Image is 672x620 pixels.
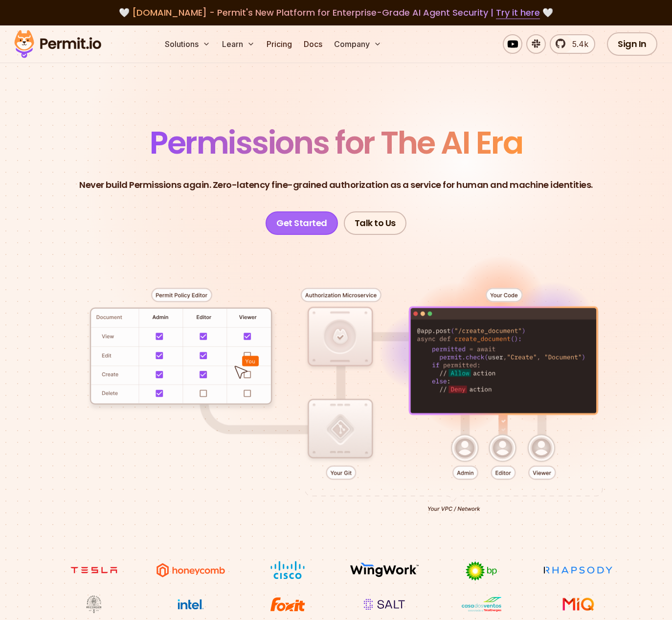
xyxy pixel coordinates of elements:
a: Talk to Us [344,211,406,235]
img: salt [348,595,421,614]
img: bp [445,561,518,581]
img: Rhapsody Health [541,561,615,579]
button: Solutions [161,34,214,54]
a: Get Started [266,211,338,235]
img: MIQ [545,596,611,613]
img: Wingwork [348,561,421,579]
img: Honeycomb [154,561,227,579]
span: Permissions for The AI Era [150,121,522,164]
img: Foxit [251,595,324,614]
div: 🤍 🤍 [23,6,649,20]
span: [DOMAIN_NAME] - Permit's New Platform for Enterprise-Grade AI Agent Security | [132,6,540,19]
img: Intel [154,595,227,614]
a: 5.4k [550,34,595,54]
img: Cisco [251,561,324,579]
span: 5.4k [566,38,588,50]
a: Docs [300,34,326,54]
a: Pricing [263,34,296,54]
button: Learn [218,34,259,54]
a: Try it here [496,6,540,19]
img: Maricopa County Recorder\'s Office [57,595,131,614]
a: Sign In [607,32,657,56]
img: tesla [57,561,131,579]
img: Casa dos Ventos [445,595,518,614]
img: Permit logo [10,27,106,61]
button: Company [330,34,385,54]
p: Never build Permissions again. Zero-latency fine-grained authorization as a service for human and... [79,178,593,192]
